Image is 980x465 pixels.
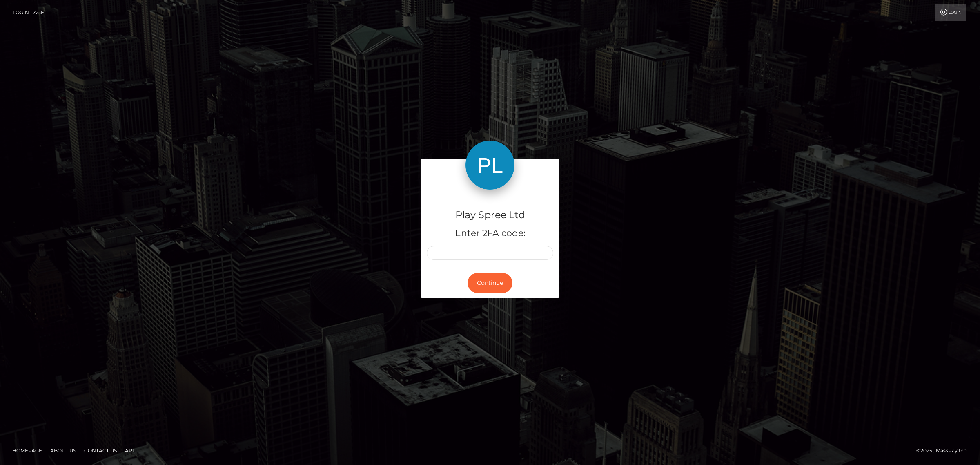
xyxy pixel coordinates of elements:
img: Play Spree Ltd [465,141,514,190]
a: API [122,444,137,457]
a: About Us [47,444,79,457]
div: © 2025 , MassPay Inc. [916,446,974,455]
h5: Enter 2FA code: [427,227,553,240]
a: Contact Us [81,444,120,457]
h4: Play Spree Ltd [427,208,553,222]
button: Continue [468,273,512,293]
a: Homepage [9,444,45,457]
a: Login [935,4,966,21]
a: Login Page [13,4,44,21]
